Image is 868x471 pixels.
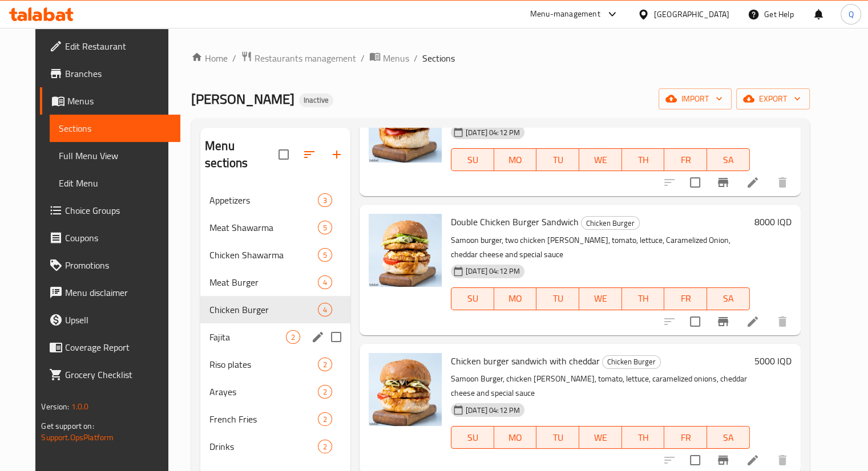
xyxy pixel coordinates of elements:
[451,287,494,310] button: SU
[318,440,332,453] div: items
[541,429,575,446] span: TU
[456,152,490,168] span: SU
[627,429,660,446] span: TH
[318,385,332,399] div: items
[241,51,356,66] a: Restaurants management
[65,313,171,327] span: Upsell
[209,275,318,289] span: Meat Burger
[848,8,853,21] span: Q
[745,92,801,106] span: export
[40,60,180,87] a: Branches
[754,214,792,230] h6: 8000 IQD
[746,315,760,328] a: Edit menu item
[669,429,703,446] span: FR
[209,385,318,399] div: Arayes
[369,214,442,287] img: Double Chicken Burger Sandwich
[200,296,350,323] div: Chicken Burger4
[318,441,332,452] span: 2
[50,142,180,169] a: Full Menu View
[603,355,660,368] span: Chicken Burger
[318,358,332,371] div: items
[461,405,524,416] span: [DATE] 04:12 PM
[209,358,318,371] div: Riso plates
[318,303,332,316] div: items
[584,429,617,446] span: WE
[200,214,350,241] div: Meat Shawarma5
[627,152,660,168] span: TH
[59,149,171,163] span: Full Menu View
[200,351,350,378] div: Riso plates2
[50,169,180,197] a: Edit Menu
[451,426,494,449] button: SU
[309,328,326,346] button: edit
[707,287,750,310] button: SA
[191,86,294,112] span: [PERSON_NAME]
[40,224,180,251] a: Coupons
[318,359,332,370] span: 2
[668,92,722,106] span: import
[59,121,171,135] span: Sections
[296,141,323,168] span: Sort sections
[272,143,296,167] span: Select all sections
[746,453,760,467] a: Edit menu item
[499,429,532,446] span: MO
[209,440,318,453] span: Drinks
[318,304,332,315] span: 4
[318,414,332,425] span: 2
[318,412,332,426] div: items
[40,251,180,279] a: Promotions
[299,95,333,105] span: Inactive
[209,221,318,234] span: Meat Shawarma
[669,290,703,307] span: FR
[40,306,180,334] a: Upsell
[318,193,332,207] div: items
[65,368,171,381] span: Grocery Checklist
[712,429,745,446] span: SA
[541,290,575,307] span: TU
[584,290,617,307] span: WE
[40,197,180,224] a: Choice Groups
[530,7,600,21] div: Menu-management
[318,387,332,397] span: 2
[494,426,537,449] button: MO
[712,290,745,307] span: SA
[209,248,318,262] span: Chicken Shawarma
[286,330,300,344] div: items
[209,303,318,316] div: Chicken Burger
[209,193,318,207] div: Appetizers
[40,87,180,115] a: Menus
[456,290,490,307] span: SU
[414,51,418,65] li: /
[200,182,350,465] nav: Menu sections
[451,352,600,370] span: Chicken burger sandwich with cheddar
[582,217,639,230] span: Chicken Burger
[456,429,490,446] span: SU
[622,287,665,310] button: TH
[209,412,318,426] span: French Fries
[536,148,579,171] button: TU
[669,152,703,168] span: FR
[769,169,796,196] button: delete
[579,287,622,310] button: WE
[664,148,707,171] button: FR
[41,430,114,445] a: Support.OpsPlatform
[659,88,732,109] button: import
[50,115,180,142] a: Sections
[200,378,350,405] div: Arayes2
[318,222,332,233] span: 5
[318,275,332,289] div: items
[200,269,350,296] div: Meat Burger4
[451,148,494,171] button: SU
[65,204,171,217] span: Choice Groups
[499,290,532,307] span: MO
[683,310,707,334] span: Select to update
[383,51,409,65] span: Menus
[451,372,750,400] p: Samoon Burger, chicken [PERSON_NAME], tomato, lettuce, caramelized onions, cheddar cheese and spe...
[422,51,455,65] span: Sections
[65,231,171,245] span: Coupons
[200,241,350,269] div: Chicken Shawarma5
[200,433,350,460] div: Drinks2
